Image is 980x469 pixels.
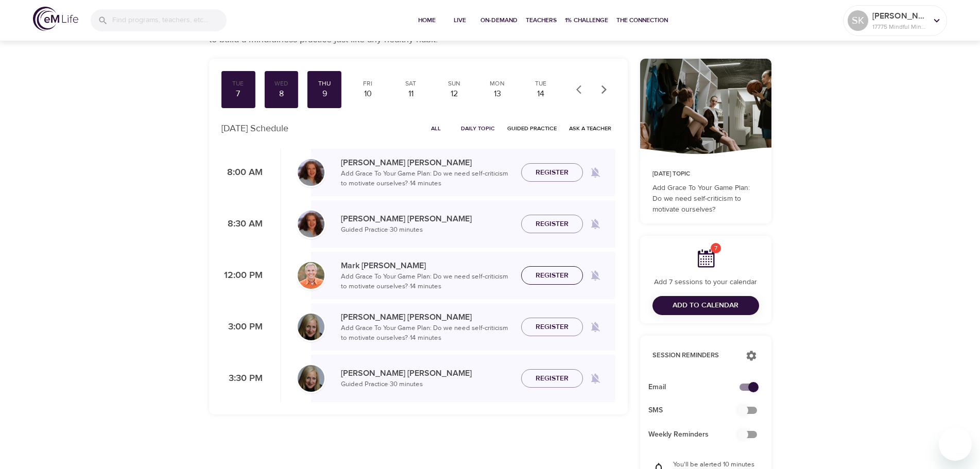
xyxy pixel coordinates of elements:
[341,272,513,292] p: Add Grace To Your Game Plan: Do we need self-criticism to motivate ourselves? · 14 minutes
[221,166,263,180] p: 8:00 AM
[565,15,608,26] span: 1% Challenge
[341,367,513,379] p: [PERSON_NAME] [PERSON_NAME]
[480,15,518,26] span: On-Demand
[528,88,554,100] div: 14
[485,88,510,100] div: 13
[565,120,615,136] button: Ask a Teacher
[648,429,747,440] span: Weekly Reminders
[652,351,735,361] p: Session Reminders
[872,22,927,31] p: 17775 Mindful Minutes
[341,169,513,189] p: Add Grace To Your Game Plan: Do we need self-criticism to motivate ourselves? · 14 minutes
[583,263,608,288] span: Remind me when a class goes live every Thursday at 12:00 PM
[298,159,324,186] img: Cindy2%20031422%20blue%20filter%20hi-res.jpg
[848,10,868,31] div: SK
[569,124,611,133] span: Ask a Teacher
[521,266,583,285] button: Register
[341,225,513,235] p: Guided Practice · 30 minutes
[298,314,324,340] img: Diane_Renz-min.jpg
[457,120,499,136] button: Daily Topic
[221,269,263,283] p: 12:00 PM
[521,318,583,337] button: Register
[652,277,759,288] p: Add 7 sessions to your calendar
[341,311,513,323] p: [PERSON_NAME] [PERSON_NAME]
[355,79,381,88] div: Fri
[652,183,759,215] p: Add Grace To Your Game Plan: Do we need self-criticism to motivate ourselves?
[711,243,721,253] span: 7
[341,213,513,225] p: [PERSON_NAME] [PERSON_NAME]
[341,323,513,343] p: Add Grace To Your Game Plan: Do we need self-criticism to motivate ourselves? · 14 minutes
[355,88,381,100] div: 10
[648,382,747,393] span: Email
[536,372,569,385] span: Register
[420,120,453,136] button: All
[424,124,449,133] span: All
[583,315,608,339] span: Remind me when a class goes live every Thursday at 3:00 PM
[221,217,263,231] p: 8:30 AM
[448,15,472,26] span: Live
[507,124,557,133] span: Guided Practice
[872,10,927,22] p: [PERSON_NAME]
[461,124,495,133] span: Daily Topic
[268,88,294,100] div: 8
[521,369,583,388] button: Register
[939,428,972,461] iframe: Button to launch messaging window
[521,215,583,234] button: Register
[652,296,759,315] button: Add to Calendar
[536,218,569,231] span: Register
[298,262,324,289] img: Mark_Pirtle-min.jpg
[521,163,583,182] button: Register
[112,9,227,31] input: Find programs, teachers, etc...
[398,79,424,88] div: Sat
[441,88,467,100] div: 12
[441,79,467,88] div: Sun
[341,157,513,169] p: [PERSON_NAME] [PERSON_NAME]
[583,160,608,185] span: Remind me when a class goes live every Thursday at 8:00 AM
[616,15,668,26] span: The Connection
[221,121,288,135] p: [DATE] Schedule
[583,212,608,236] span: Remind me when a class goes live every Thursday at 8:30 AM
[298,211,324,237] img: Cindy2%20031422%20blue%20filter%20hi-res.jpg
[341,379,513,390] p: Guided Practice · 30 minutes
[415,15,439,26] span: Home
[583,366,608,391] span: Remind me when a class goes live every Thursday at 3:30 PM
[536,321,569,334] span: Register
[485,79,510,88] div: Mon
[341,259,513,272] p: Mark [PERSON_NAME]
[648,405,747,416] span: SMS
[226,79,251,88] div: Tue
[652,169,759,179] p: [DATE] Topic
[526,15,557,26] span: Teachers
[268,79,294,88] div: Wed
[398,88,424,100] div: 11
[673,299,738,312] span: Add to Calendar
[226,88,251,100] div: 7
[33,7,78,31] img: logo
[503,120,561,136] button: Guided Practice
[221,320,263,334] p: 3:00 PM
[536,166,569,179] span: Register
[312,88,337,100] div: 9
[536,269,569,282] span: Register
[528,79,554,88] div: Tue
[221,372,263,386] p: 3:30 PM
[298,365,324,392] img: Diane_Renz-min.jpg
[312,79,337,88] div: Thu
